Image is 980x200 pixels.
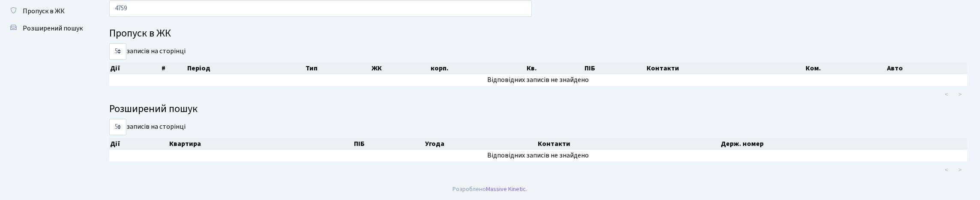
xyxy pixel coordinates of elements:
[109,138,168,150] th: Дії
[186,62,305,74] th: Період
[23,6,65,16] span: Пропуск в ЖК
[353,138,424,150] th: ПІБ
[109,150,967,161] td: Відповідних записів не знайдено
[646,62,805,74] th: Контакти
[109,119,126,135] select: записів на сторінці
[23,24,83,33] span: Розширений пошук
[584,62,646,74] th: ПІБ
[109,119,186,135] label: записів на сторінці
[486,185,526,194] a: Massive Kinetic
[109,43,126,60] select: записів на сторінці
[424,138,537,150] th: Угода
[4,3,90,20] a: Пропуск в ЖК
[887,62,968,74] th: Авто
[109,62,161,74] th: Дії
[161,62,186,74] th: #
[168,138,353,150] th: Квартира
[109,74,967,86] td: Відповідних записів не знайдено
[537,138,719,150] th: Контакти
[526,62,584,74] th: Кв.
[109,0,532,17] input: Пошук
[805,62,887,74] th: Ком.
[430,62,526,74] th: корп.
[720,138,967,150] th: Держ. номер
[109,103,967,115] h4: Розширений пошук
[305,62,370,74] th: Тип
[4,20,90,37] a: Розширений пошук
[371,62,430,74] th: ЖК
[453,185,527,194] div: Розроблено .
[109,43,186,60] label: записів на сторінці
[109,27,967,40] h4: Пропуск в ЖК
